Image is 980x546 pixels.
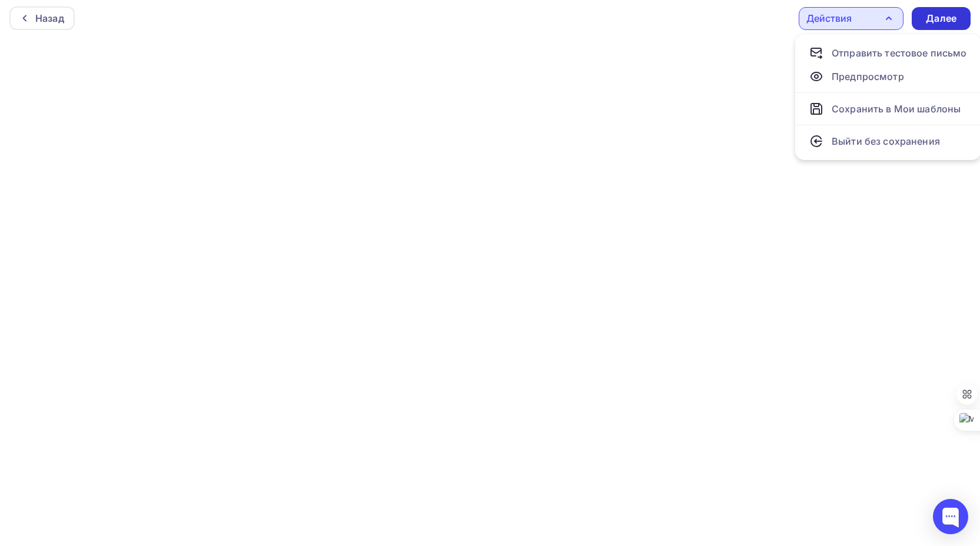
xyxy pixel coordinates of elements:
[806,11,852,25] div: Действия
[832,69,904,84] div: Предпросмотр
[799,7,903,30] button: Действия
[832,134,940,148] div: Выйти без сохранения
[926,12,956,25] div: Далее
[832,102,961,116] div: Сохранить в Мои шаблоны
[832,46,967,60] div: Отправить тестовое письмо
[35,11,64,25] div: Назад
